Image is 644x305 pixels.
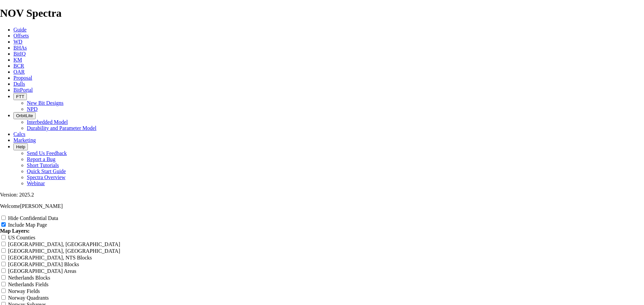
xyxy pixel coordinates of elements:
span: [PERSON_NAME] [20,203,63,209]
label: Include Map Page [8,222,47,228]
label: [GEOGRAPHIC_DATA], [GEOGRAPHIC_DATA] [8,241,120,247]
a: BHAs [13,45,27,51]
span: Help [16,144,25,149]
a: BitIQ [13,51,25,57]
a: Report a Bug [27,156,55,162]
a: OAR [13,69,25,75]
label: US Counties [8,235,35,240]
a: Offsets [13,33,29,39]
a: Marketing [13,137,36,143]
a: BCR [13,63,24,69]
a: Webinar [27,180,45,186]
a: Durability and Parameter Model [27,125,97,131]
a: New Bit Designs [27,100,63,106]
label: Netherlands Blocks [8,275,50,281]
a: NPD [27,106,38,112]
label: [GEOGRAPHIC_DATA], [GEOGRAPHIC_DATA] [8,248,120,254]
a: Proposal [13,75,32,81]
a: Short Tutorials [27,162,59,168]
a: Send Us Feedback [27,150,67,156]
label: Hide Confidential Data [8,215,58,221]
a: Guide [13,27,26,32]
label: Norway Quadrants [8,295,49,301]
a: Interbedded Model [27,119,68,125]
a: BitPortal [13,87,33,93]
label: [GEOGRAPHIC_DATA] Blocks [8,261,79,267]
label: Netherlands Fields [8,282,48,287]
label: Norway Fields [8,288,40,294]
button: OrbitLite [13,112,36,119]
span: FTT [16,94,24,99]
label: [GEOGRAPHIC_DATA] Areas [8,268,76,274]
a: WD [13,39,22,45]
label: [GEOGRAPHIC_DATA], NTS Blocks [8,255,92,260]
button: Help [13,143,28,150]
a: Dulls [13,81,25,87]
a: Spectra Overview [27,174,65,180]
a: KM [13,57,22,63]
span: OrbitLite [16,113,33,118]
button: FTT [13,93,27,100]
a: Quick Start Guide [27,168,66,174]
a: Calcs [13,131,25,137]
